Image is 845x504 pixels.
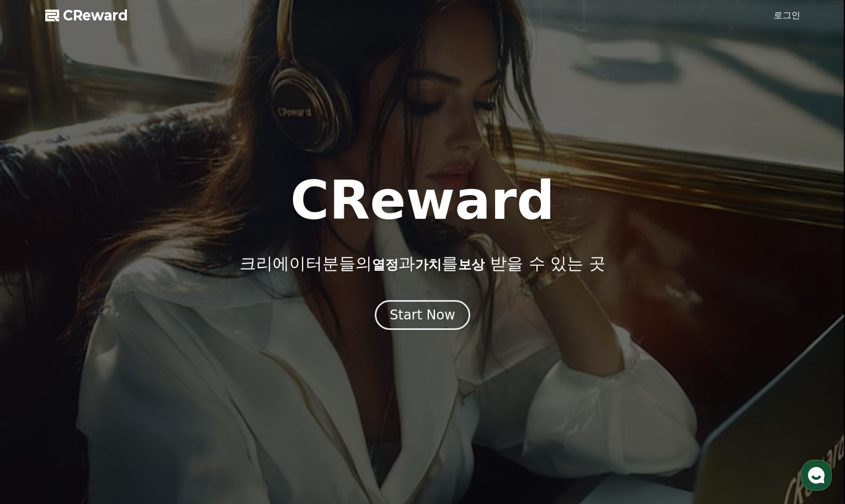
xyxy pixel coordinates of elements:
a: 로그인 [774,9,800,22]
div: Start Now [390,306,455,324]
button: Start Now [375,300,470,330]
a: CReward [45,7,128,24]
p: 크리에이터분들의 과 를 받을 수 있는 곳 [240,254,605,274]
span: 가치 [415,257,442,272]
span: 보상 [458,257,485,272]
a: Start Now [375,311,470,322]
span: CReward [63,7,128,24]
h1: CReward [290,174,555,227]
span: 열정 [372,257,398,272]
